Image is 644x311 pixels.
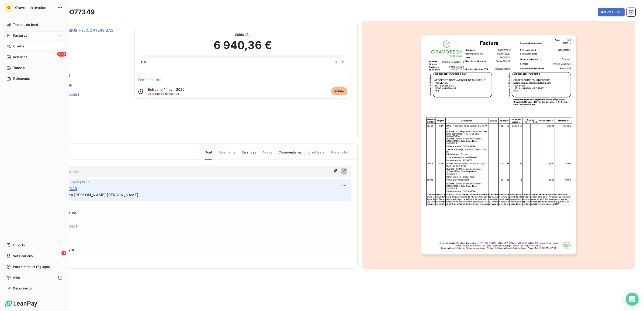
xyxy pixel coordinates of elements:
[138,78,162,82] span: Échéance due
[42,34,128,39] span: 10021814
[13,55,27,60] span: Relances
[13,65,25,70] span: Tâches
[219,150,235,159] span: Paiements
[279,150,302,159] span: Commentaires
[13,33,27,38] span: Factures
[13,243,25,248] span: Imports
[331,87,347,95] span: échue
[335,60,344,65] span: 100%
[598,8,625,16] button: Actions
[4,299,38,308] img: Logo LeanPay
[141,32,344,37] span: Solde dû :
[36,193,138,197] span: envoi copie ce jour a [PERSON_NAME] [PERSON_NAME]
[71,181,90,184] span: [DATE] 15:52
[4,273,64,282] a: Aide
[148,87,185,92] span: Échue le 14 avr. 2025
[141,60,147,65] span: 0%
[13,22,38,27] span: Tableau de bord
[13,254,33,258] span: Notifications
[308,150,325,159] span: Creditsafe
[13,275,20,280] span: Aide
[242,150,256,159] span: Relances
[214,37,272,53] span: 6 940,36 €
[626,293,639,306] div: Open Intercom Messenger
[13,286,34,291] span: Déconnexion
[13,264,50,269] span: Paramètres et réglages
[50,7,95,17] h3: SI000077349
[148,92,156,96] span: J+176
[13,76,30,81] span: Paiements
[148,92,179,95] span: après échéance
[13,44,24,49] span: Clients
[421,35,576,254] img: invoice_thumbnail
[42,28,113,33] a: 10021814 - AIRBUS HELICOPTERS SAS
[15,5,54,10] span: Gravotech Invoice
[205,150,212,160] span: Tout
[57,52,66,57] span: +99
[262,150,272,159] span: Avoirs
[61,251,66,256] span: 9
[331,150,351,159] span: Portail client
[4,3,13,12] div: GI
